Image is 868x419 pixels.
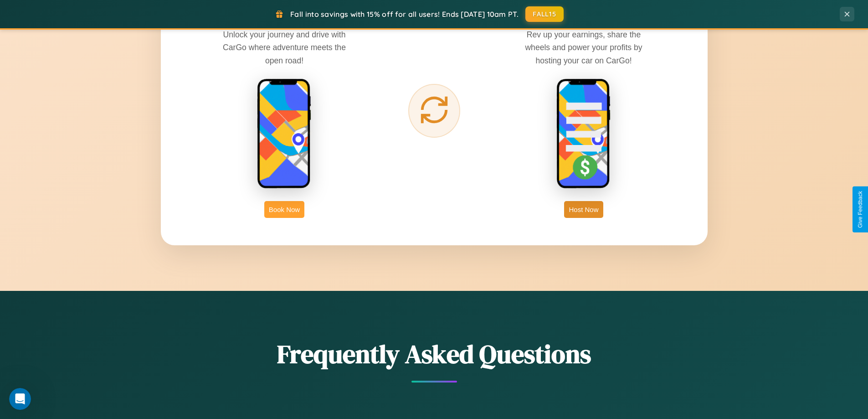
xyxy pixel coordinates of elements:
p: Rev up your earnings, share the wheels and power your profits by hosting your car on CarGo! [515,28,652,67]
img: host phone [556,78,611,190]
button: Book Now [264,201,304,218]
p: Unlock your journey and drive with CarGo where adventure meets the open road! [216,28,353,67]
span: Fall into savings with 15% off for all users! Ends [DATE] 10am PT. [290,10,519,19]
iframe: Intercom live chat [9,388,31,410]
h2: Frequently Asked Questions [161,336,708,372]
button: FALL15 [525,6,564,22]
img: rent phone [257,78,312,190]
button: Host Now [564,201,603,218]
div: Give Feedback [857,191,863,228]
